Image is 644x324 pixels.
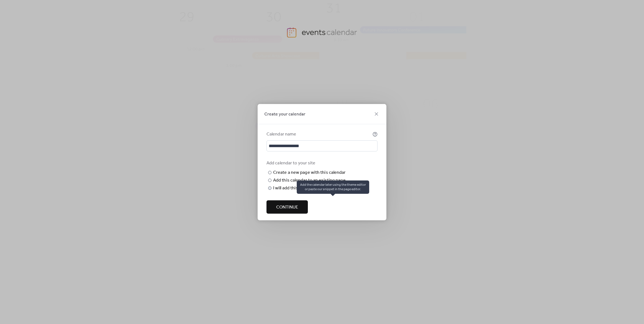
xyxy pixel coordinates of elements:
div: Calendar name [266,131,371,137]
div: Create a new page with this calendar [273,169,346,176]
span: Create your calendar [264,111,305,117]
button: Continue [266,200,308,214]
div: I will add this calendar myself [273,185,330,191]
span: Continue [276,204,298,210]
span: Add the calendar later using the theme editor or paste our snippet in the page editor. [297,180,369,194]
div: Add calendar to your site [266,160,376,166]
div: Add this calendar to an existing page [273,177,346,184]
